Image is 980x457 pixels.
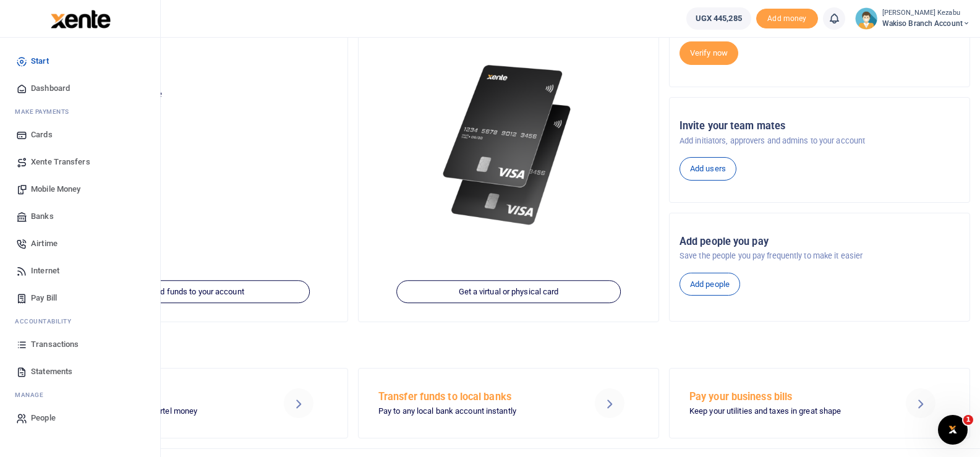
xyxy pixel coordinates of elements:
[31,365,72,378] span: Statements
[21,107,69,116] span: ake Payments
[31,183,80,195] span: Mobile Money
[963,415,973,425] span: 1
[10,176,150,203] a: Mobile Money
[855,7,970,30] a: profile-user [PERSON_NAME] Kezabu Wakiso branch account
[756,9,818,29] li: Toup your wallet
[47,368,348,438] a: Send Mobile Money MTN mobile money and Airtel money
[696,12,742,25] span: UGX 445,285
[358,368,659,438] a: Transfer funds to local banks Pay to any local bank account instantly
[756,13,818,22] a: Add money
[58,88,338,101] p: Your current account balance
[10,284,150,312] a: Pay Bill
[669,368,970,438] a: Pay your business bills Keep your utilities and taxes in great shape
[21,390,44,399] span: anage
[681,7,756,30] li: Wallet ballance
[58,104,338,116] h5: UGX 445,285
[689,391,882,403] h5: Pay your business bills
[31,82,70,95] span: Dashboard
[58,61,338,74] p: Wakiso branch account
[680,135,960,147] p: Add initiators, approvers and admins to your account
[10,75,150,102] a: Dashboard
[756,9,818,29] span: Add money
[680,157,736,181] a: Add users
[882,18,970,29] span: Wakiso branch account
[680,41,738,65] a: Verify now
[31,156,90,168] span: Xente Transfers
[10,148,150,176] a: Xente Transfers
[24,317,71,326] span: countability
[51,10,111,28] img: logo-large
[47,338,970,352] h4: Make a transaction
[855,7,877,30] img: profile-user
[10,203,150,230] a: Banks
[58,43,338,55] h5: Account
[85,280,310,304] a: Add funds to your account
[680,250,960,262] p: Save the people you pay frequently to make it easier
[31,237,58,250] span: Airtime
[67,391,260,403] h5: Send Mobile Money
[680,120,960,132] h5: Invite your team mates
[31,338,79,351] span: Transactions
[10,385,150,404] li: M
[680,236,960,248] h5: Add people you pay
[31,292,57,304] span: Pay Bill
[680,273,740,296] a: Add people
[686,7,751,30] a: UGX 445,285
[882,8,970,19] small: [PERSON_NAME] Kezabu
[10,230,150,257] a: Airtime
[10,257,150,284] a: Internet
[31,265,59,277] span: Internet
[10,331,150,358] a: Transactions
[31,210,54,223] span: Banks
[49,14,111,23] a: logo-small logo-large logo-large
[10,121,150,148] a: Cards
[10,404,150,432] a: People
[31,129,53,141] span: Cards
[31,412,56,424] span: People
[396,280,621,304] a: Get a virtual or physical card
[67,405,260,418] p: MTN mobile money and Airtel money
[438,55,579,235] img: xente-_physical_cards.png
[378,405,571,418] p: Pay to any local bank account instantly
[10,358,150,385] a: Statements
[378,391,571,403] h5: Transfer funds to local banks
[10,312,150,331] li: Ac
[689,405,882,418] p: Keep your utilities and taxes in great shape
[938,415,968,445] iframe: Intercom live chat
[10,102,150,121] li: M
[10,48,150,75] a: Start
[31,55,49,67] span: Start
